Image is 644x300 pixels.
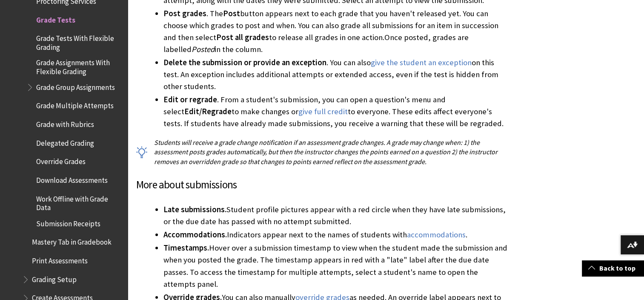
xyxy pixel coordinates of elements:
[136,138,509,166] p: Students will receive a grade change notification if an assessment grade changes. A grade may cha...
[269,32,384,42] span: to release all grades in one action.
[232,107,298,116] span: to make changes or
[223,9,240,18] span: Post
[36,155,86,166] span: Override Grades
[32,272,77,283] span: Grading Setup
[163,95,446,116] span: . From a student's submission, you can open a question's menu and select
[184,107,232,116] span: Edit/Regrade
[192,44,215,54] span: Posted
[163,204,509,228] li: Student profile pictures appear with a red circle when they have late submissions, or the due dat...
[407,230,466,240] a: accommodations
[36,56,122,76] span: Grade Assignments With Flexible Grading
[163,230,227,239] span: Accommodations.
[36,173,108,185] span: Download Assessments
[371,58,472,68] a: give the student an exception
[36,32,122,52] span: Grade Tests With Flexible Grading
[326,58,371,67] span: . You can also
[298,107,348,117] a: give full credit
[32,253,88,265] span: Print Assessments
[36,13,75,24] span: Grade Tests
[136,177,509,193] h3: More about submissions
[163,243,209,253] span: Timestamps.
[163,205,226,214] span: Late submissions.
[582,260,644,276] a: Back to top
[371,58,472,67] span: give the student an exception
[36,136,94,147] span: Delegated Grading
[163,58,498,91] span: on this test. An exception includes additional attempts or extended access, even if the test is h...
[163,8,509,55] li: Once posted, grades are labelled in the column.
[163,58,326,67] span: Delete the submission or provide an exception
[163,9,206,18] span: Post grades
[206,9,223,18] span: . The
[32,235,112,246] span: Mastery Tab in Gradebook
[163,95,217,104] span: Edit or regrade
[36,216,100,228] span: Submission Receipts
[36,117,94,129] span: Grade with Rubrics
[163,242,509,290] li: Hover over a submission timestamp to view when the student made the submission and when you poste...
[36,80,115,92] span: Grade Group Assignments
[36,99,114,110] span: Grade Multiple Attempts
[216,32,269,42] span: Post all grades
[163,9,498,42] span: button appears next to each grade that you haven't released yet. You can choose which grades to p...
[36,192,122,212] span: Work Offline with Grade Data
[163,229,509,241] li: Indicators appear next to the names of students with .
